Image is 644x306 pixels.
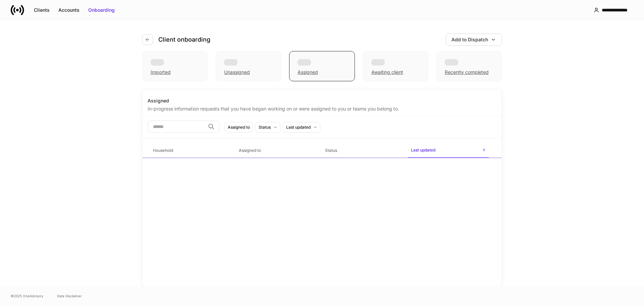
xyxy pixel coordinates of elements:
button: Onboarding [84,5,119,15]
h6: Household [153,147,173,154]
div: Imported [142,51,208,81]
div: Recently completed [445,69,489,76]
div: Status [259,124,271,130]
span: © 2025 OneAdvisory [11,293,44,299]
div: In-progress information requests that you have began working on or were assigned to you or teams ... [148,104,496,112]
button: Last updated [283,122,320,133]
div: Onboarding [88,7,115,13]
span: Last updated [408,143,489,158]
div: Assigned [289,51,355,81]
div: Add to Dispatch [451,36,488,43]
button: Add to Dispatch [446,34,502,46]
div: Accounts [58,7,79,13]
div: Unassigned [216,51,281,81]
div: Awaiting client [371,69,403,76]
div: Awaiting client [363,51,428,81]
h6: Assigned to [239,147,261,154]
button: Assigned to [225,122,253,133]
span: Assigned to [236,144,317,158]
a: Data Disclaimer [57,293,82,299]
h6: Status [325,147,337,154]
div: Unassigned [224,69,250,76]
span: Status [322,144,403,158]
button: Clients [30,5,54,15]
span: Household [150,144,231,158]
h4: Client onboarding [158,36,210,44]
h6: Last updated [411,147,435,153]
button: Status [256,122,280,133]
div: Assigned to [228,124,250,130]
button: Accounts [54,5,84,15]
div: Last updated [286,124,311,130]
div: Imported [151,69,171,76]
div: Recently completed [436,51,502,81]
div: Clients [34,7,50,13]
div: Assigned [298,69,318,76]
div: Assigned [148,97,496,104]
